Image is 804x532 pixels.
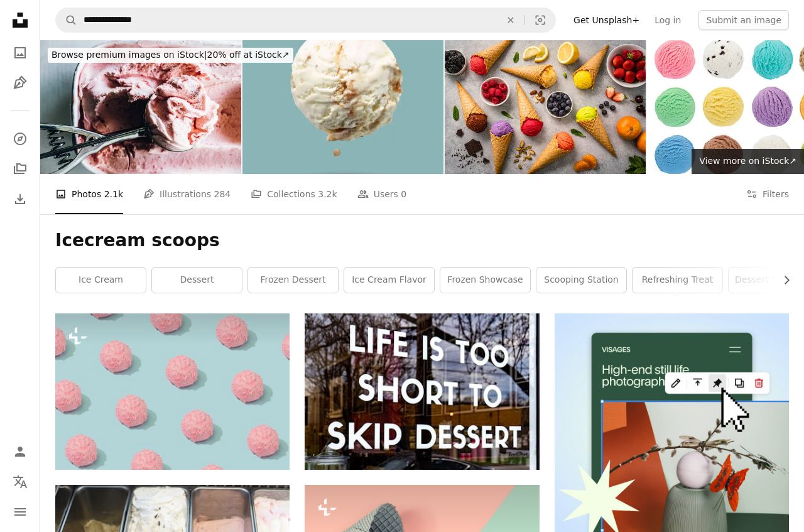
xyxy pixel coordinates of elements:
[440,268,530,293] a: frozen showcase
[56,8,77,32] button: Search Unsplash
[56,268,146,293] a: ice cream
[8,126,33,151] a: Explore
[8,469,33,494] button: Language
[52,50,207,60] span: Browse premium images on iStock |
[55,386,290,397] a: Minimal summer food concept.
[251,174,337,214] a: Collections 3.2k
[214,187,231,201] span: 284
[525,8,555,32] button: Visual search
[357,174,407,214] a: Users 0
[401,187,406,201] span: 0
[698,10,789,30] button: Submit an image
[566,10,647,30] a: Get Unsplash+
[55,313,290,470] img: Minimal summer food concept.
[536,268,626,293] a: scooping station
[248,268,338,293] a: frozen dessert
[8,156,33,182] a: Collections
[52,50,290,60] span: 20% off at iStock ↗
[152,268,242,293] a: dessert
[699,156,796,166] span: View more on iStock ↗
[40,40,301,70] a: Browse premium images on iStock|20% off at iStock↗
[344,268,434,293] a: ice cream flavor
[497,8,524,32] button: Clear
[40,40,241,174] img: Serving homemade strawberry ice cream
[692,149,804,174] a: View more on iStock↗
[746,174,789,214] button: Filters
[445,40,646,174] img: Multicolored ice cream cones and fruits shot from above on gray background
[305,386,539,397] a: a sign that says life is too short to ski desert
[55,8,556,33] form: Find visuals sitewide
[8,187,33,212] a: Download History
[8,70,33,95] a: Illustrations
[143,174,231,214] a: Illustrations 284
[8,40,33,65] a: Photos
[318,187,337,201] span: 3.2k
[775,268,789,293] button: scroll list to the right
[633,268,722,293] a: refreshing treat
[55,229,789,252] h1: Icecream scoops
[8,499,33,524] button: Menu
[242,40,443,174] img: flying ice cream scoop
[8,439,33,464] a: Log in / Sign up
[305,313,539,470] img: a sign that says life is too short to ski desert
[647,10,688,30] a: Log in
